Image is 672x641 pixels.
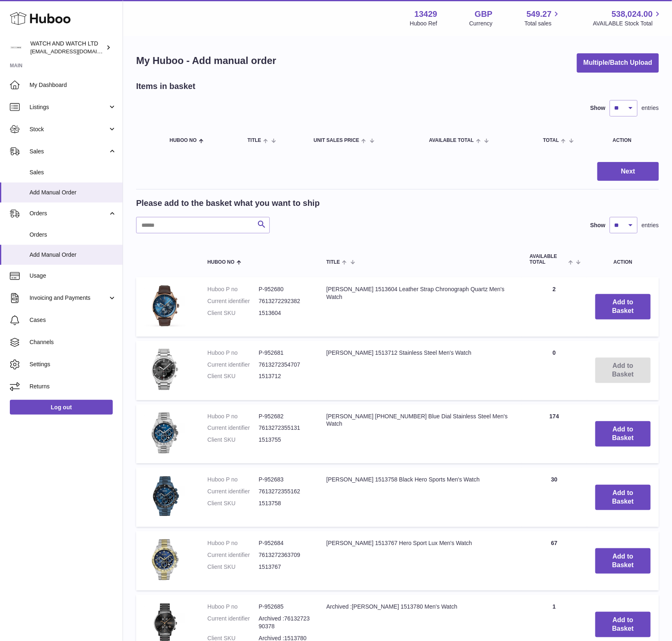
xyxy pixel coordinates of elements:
dd: 7613272354707 [259,361,310,369]
dd: P-952683 [259,476,310,484]
dd: 1513767 [259,563,310,571]
span: Sales [30,169,116,176]
img: baris@watchandwatch.co.uk [10,41,22,54]
div: WATCH AND WATCH LTD [30,40,104,55]
span: Huboo no [170,138,197,143]
dd: P-952685 [259,603,310,611]
dt: Client SKU [207,500,259,507]
dt: Huboo P no [207,285,259,293]
td: [PERSON_NAME] 1513758 Black Hero Sports Men's Watch [318,468,522,527]
span: Settings [30,360,116,368]
span: AVAILABLE Total [530,254,566,265]
dd: 7613272355131 [259,424,310,432]
td: [PERSON_NAME] 1513712 Stainless Steel Men's Watch [318,341,522,400]
dt: Huboo P no [207,349,259,357]
dd: 1513604 [259,309,310,317]
span: Title [248,138,261,143]
dd: P-952684 [259,539,310,547]
dt: Huboo P no [207,539,259,547]
dt: Huboo P no [207,413,259,420]
td: [PERSON_NAME] 1513604 Leather Strap Chronograph Quartz Men's Watch [318,277,522,337]
span: entries [642,104,659,112]
button: Add to Basket [595,421,651,447]
dt: Client SKU [207,563,259,571]
dt: Current identifier [207,424,259,432]
a: 538,024.00 AVAILABLE Stock Total [593,9,662,27]
td: 0 [522,341,587,400]
td: 67 [522,531,587,591]
label: Show [590,104,606,112]
dd: P-952681 [259,349,310,357]
span: Usage [30,272,116,280]
span: Cases [30,316,116,324]
span: Sales [30,148,108,155]
span: Returns [30,383,116,390]
dd: P-952682 [259,413,310,420]
span: Invoicing and Payments [30,294,108,302]
span: Add Manual Order [30,251,116,259]
dt: Current identifier [207,488,259,495]
dt: Client SKU [207,372,259,380]
strong: GBP [475,9,492,20]
dt: Client SKU [207,436,259,444]
img: Hugo Boss 1513758 Black Hero Sports Men's Watch [144,476,185,517]
td: 30 [522,468,587,527]
td: [PERSON_NAME] [PHONE_NUMBER] Blue Dial Stainless Steel Men's Watch [318,404,522,464]
td: 2 [522,277,587,337]
a: Log out [10,400,113,415]
dd: 7613272355162 [259,488,310,495]
img: Hugo Boss 1513767 Hero Sport Lux Men's Watch [144,539,185,580]
span: Channels [30,338,116,346]
div: Action [613,138,651,143]
div: Currency [469,20,493,27]
button: Multiple/Batch Upload [577,53,659,73]
span: Orders [30,210,108,217]
dd: 1513712 [259,372,310,380]
dd: 7613272363709 [259,551,310,559]
span: Title [326,260,340,265]
div: Huboo Ref [410,20,437,27]
span: [EMAIL_ADDRESS][DOMAIN_NAME] [30,48,121,55]
dt: Current identifier [207,297,259,305]
a: 549.27 Total sales [524,9,561,27]
dt: Client SKU [207,309,259,317]
span: 538,024.00 [612,9,653,20]
span: AVAILABLE Total [429,138,474,143]
td: 174 [522,404,587,464]
dd: 1513758 [259,500,310,507]
h2: Items in basket [136,81,196,92]
span: Total sales [524,20,561,27]
button: Add to Basket [595,485,651,510]
dt: Current identifier [207,361,259,369]
img: Hugo Boss 1513755 Blue Dial Stainless Steel Men's Watch [144,413,185,454]
span: Listings [30,103,108,111]
span: Huboo no [207,260,235,265]
dt: Huboo P no [207,476,259,484]
button: Add to Basket [595,612,651,637]
dd: Archived :7613272390378 [259,615,310,630]
dt: Current identifier [207,615,259,630]
th: Action [587,246,659,273]
span: Add Manual Order [30,189,116,196]
span: Orders [30,231,116,239]
button: Add to Basket [595,548,651,574]
dd: 7613272292382 [259,297,310,305]
span: My Dashboard [30,81,116,89]
dt: Current identifier [207,551,259,559]
label: Show [590,221,606,229]
img: Hugo Boss 1513712 Stainless Steel Men's Watch [144,349,185,390]
h1: My Huboo - Add manual order [136,54,276,67]
img: Hugo Boss 1513604 Leather Strap Chronograph Quartz Men's Watch [144,285,185,326]
td: [PERSON_NAME] 1513767 Hero Sport Lux Men's Watch [318,531,522,591]
span: Total [543,138,559,143]
span: entries [642,221,659,229]
span: AVAILABLE Stock Total [593,20,662,27]
span: 549.27 [526,9,551,20]
dd: P-952680 [259,285,310,293]
dd: 1513755 [259,436,310,444]
span: Unit Sales Price [314,138,359,143]
dt: Huboo P no [207,603,259,611]
h2: Please add to the basket what you want to ship [136,198,320,209]
button: Add to Basket [595,294,651,319]
strong: 13429 [415,9,437,20]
